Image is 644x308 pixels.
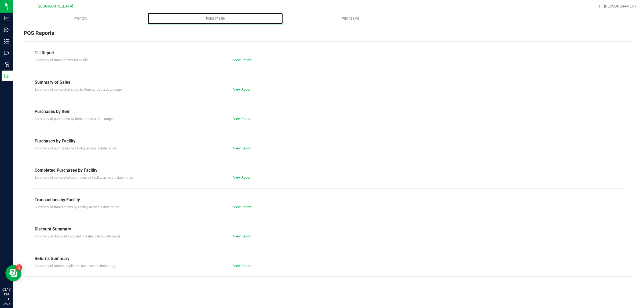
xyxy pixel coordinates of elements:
div: Till Report [35,50,622,56]
span: Inventory [66,16,94,21]
p: 02:13 PM EDT [2,287,10,302]
span: Point of Sale [199,16,232,21]
a: View Report [233,205,251,209]
a: View Report [233,87,251,91]
div: Summary of Sales [35,79,622,86]
a: View Report [233,264,251,268]
a: Purchasing [283,13,418,24]
iframe: Resource center [5,265,21,281]
div: Discount Summary [35,226,622,232]
div: Transactions by Facility [35,197,622,203]
span: Purchasing [335,16,366,21]
a: View Report [233,146,251,150]
span: Hi, [PERSON_NAME]! [599,4,634,8]
span: Summary of purchases by item across a date range [35,117,113,121]
iframe: Resource center unread badge [16,264,22,271]
span: Summary of transactions by facility across a date range [35,205,119,209]
span: Summary of discounts applied to sales over a date range [35,234,120,238]
div: Purchases by Item [35,108,622,115]
inline-svg: Inbound [4,27,9,32]
a: Inventory [13,13,148,24]
inline-svg: Outbound [4,50,9,56]
div: Purchases by Facility [35,138,622,144]
a: Point of Sale [148,13,283,24]
a: View Report [233,234,251,238]
a: View Report [233,58,251,62]
p: 08/21 [2,302,10,306]
div: Returns Summary [35,255,622,262]
span: Summary of purchases by facility across a date range [35,146,116,150]
inline-svg: Analytics [4,16,9,21]
inline-svg: Inventory [4,39,9,44]
inline-svg: Retail [4,62,9,67]
span: Summary of completed purchases by facility across a date range [35,175,133,179]
span: [GEOGRAPHIC_DATA] [36,4,73,9]
a: View Report [233,175,251,179]
span: Summary of completed sales by item across a date range [35,87,122,91]
div: Completed Purchases by Facility [35,167,622,174]
span: Summary of transactions for all tills [35,58,89,62]
div: POS Reports [24,29,633,41]
span: Summary of returns applied to sales over a date range [35,264,116,268]
a: View Report [233,117,251,121]
inline-svg: Reports [4,73,9,79]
